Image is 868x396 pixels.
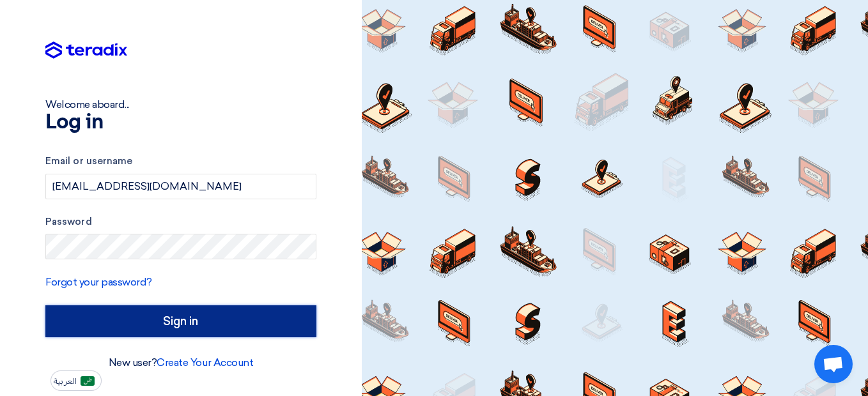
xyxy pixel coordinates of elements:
img: ar-AR.png [81,376,95,386]
button: العربية [50,370,102,391]
span: العربية [54,377,77,386]
a: Forgot your password? [45,276,152,288]
label: Email or username [45,154,316,169]
font: New user? [109,356,254,369]
a: Create Your Account [157,356,253,369]
img: Teradix logo [45,42,127,59]
div: Open chat [814,345,853,383]
input: Enter your business email or username [45,174,316,199]
div: Welcome aboard... [45,97,316,112]
input: Sign in [45,305,316,337]
h1: Log in [45,112,316,133]
label: Password [45,215,316,229]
